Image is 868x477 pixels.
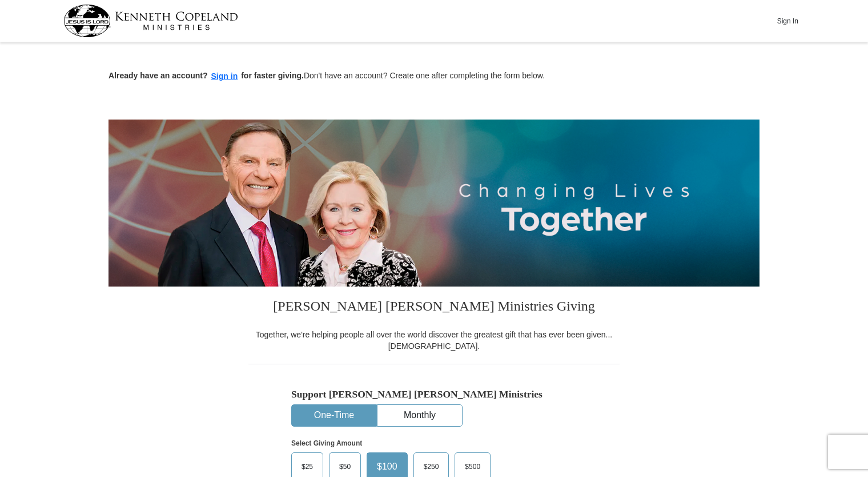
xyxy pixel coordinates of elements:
button: Sign In [770,12,805,30]
span: $500 [459,458,486,475]
img: kcm-header-logo.svg [63,5,238,37]
p: Don't have an account? Create one after completing the form below. [108,70,759,83]
button: One-Time [292,405,376,426]
button: Sign in [208,70,242,83]
span: $250 [418,458,445,475]
h5: Support [PERSON_NAME] [PERSON_NAME] Ministries [291,388,577,400]
strong: Select Giving Amount [291,439,362,447]
div: Together, we're helping people all over the world discover the greatest gift that has ever been g... [248,329,620,352]
strong: Already have an account? for faster giving. [108,71,304,80]
span: $100 [371,458,403,475]
h3: [PERSON_NAME] [PERSON_NAME] Ministries Giving [248,287,620,329]
span: $50 [333,458,356,475]
span: $25 [296,458,319,475]
button: Monthly [377,405,462,426]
